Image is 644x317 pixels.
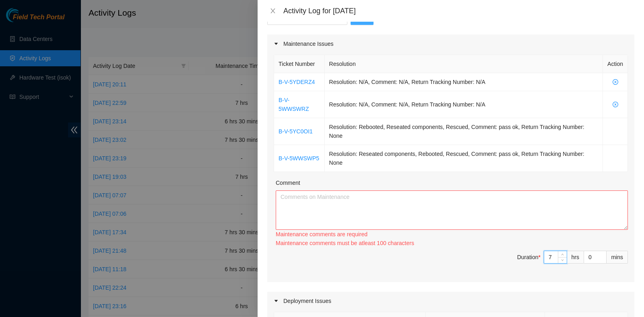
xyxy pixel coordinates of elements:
th: Resolution [325,55,603,73]
div: Activity Log for [DATE] [283,6,634,15]
span: close-circle [607,79,623,85]
div: mins [607,251,628,264]
span: caret-right [274,41,279,46]
div: hrs [567,251,584,264]
textarea: Comment [276,190,628,230]
span: Decrease Value [558,257,567,263]
span: down [560,258,565,263]
td: Resolution: Reseated components, Rebooted, Rescued, Comment: pass ok, Return Tracking Number: None [325,145,603,172]
div: Duration [517,253,541,262]
span: Increase Value [558,251,567,257]
span: close-circle [607,102,623,107]
td: Resolution: N/A, Comment: N/A, Return Tracking Number: N/A [325,73,603,91]
div: Maintenance comments must be atleast 100 characters [276,239,628,247]
label: Comment [276,178,300,187]
a: B-V-5WWSWRZ [279,97,309,112]
th: Action [603,55,628,73]
div: Maintenance comments are required [276,230,628,239]
a: B-V-5WWSWP5 [279,155,319,162]
a: B-V-5YC0OI1 [279,128,313,135]
div: Deployment Issues [267,292,634,310]
span: up [560,252,565,257]
div: Maintenance Issues [267,35,634,53]
span: close [270,8,276,14]
span: caret-right [274,299,279,303]
th: Ticket Number [274,55,325,73]
button: Close [267,7,279,15]
a: B-V-5YDERZ4 [279,79,315,85]
td: Resolution: Rebooted, Reseated components, Rescued, Comment: pass ok, Return Tracking Number: None [325,118,603,145]
td: Resolution: N/A, Comment: N/A, Return Tracking Number: N/A [325,91,603,118]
